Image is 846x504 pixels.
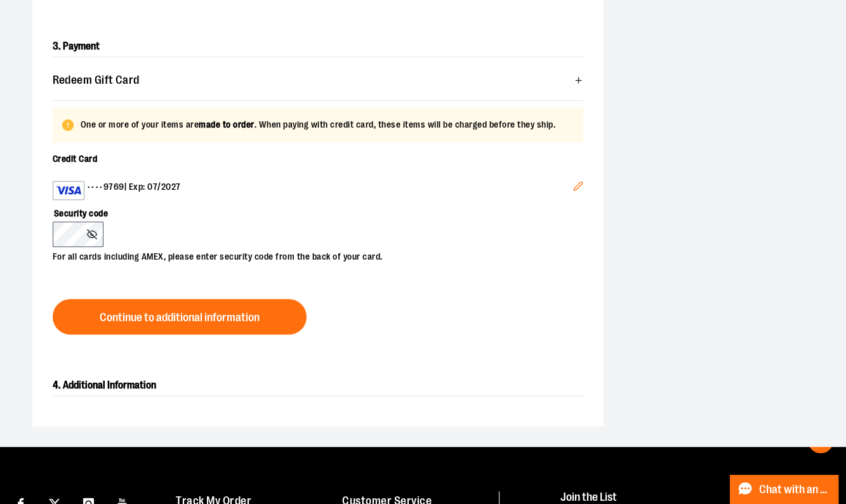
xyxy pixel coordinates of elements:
button: Chat with an Expert [730,475,839,504]
button: Redeem Gift Card [53,67,583,93]
span: Redeem Gift Card [53,74,140,86]
h2: 4. Additional Information [53,375,583,396]
label: Security code [53,200,571,222]
span: Credit Card [53,154,98,164]
span: Continue to additional information [100,312,260,324]
div: •••• 9769 | Exp: 07/2027 [53,181,573,200]
span: Chat with an Expert [759,484,831,496]
img: Visa card example showing the 16-digit card number on the front of the card [56,183,81,198]
button: Continue to additional information [53,299,307,335]
span: made to order [199,119,254,129]
button: Edit [563,171,593,205]
h2: 3. Payment [53,36,583,57]
p: For all cards including AMEX, please enter security code from the back of your card. [53,247,571,263]
span: One or more of your items are . When paying with credit card, these items will be charged before ... [81,119,556,131]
